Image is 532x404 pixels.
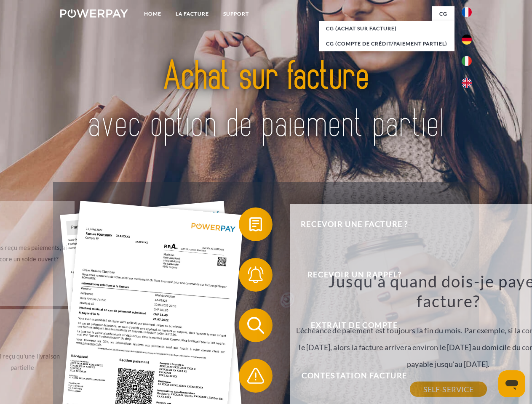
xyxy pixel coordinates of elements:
[462,7,472,17] img: fr
[80,40,452,161] img: title-powerpay_fr.svg
[319,36,454,51] a: CG (Compte de crédit/paiement partiel)
[216,6,256,21] a: Support
[245,365,266,386] img: qb_warning.svg
[410,382,487,397] a: SELF-SERVICE
[168,6,216,21] a: LA FACTURE
[462,78,472,88] img: en
[239,359,458,393] button: Contestation Facture
[137,6,168,21] a: Home
[462,35,472,45] img: de
[319,21,454,36] a: CG (achat sur facture)
[60,9,128,18] img: logo-powerpay-white.svg
[245,315,266,336] img: qb_search.svg
[239,308,458,342] button: Extrait de compte
[498,370,525,397] iframe: Bouton de lancement de la fenêtre de messagerie
[462,56,472,66] img: it
[432,6,454,21] a: CG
